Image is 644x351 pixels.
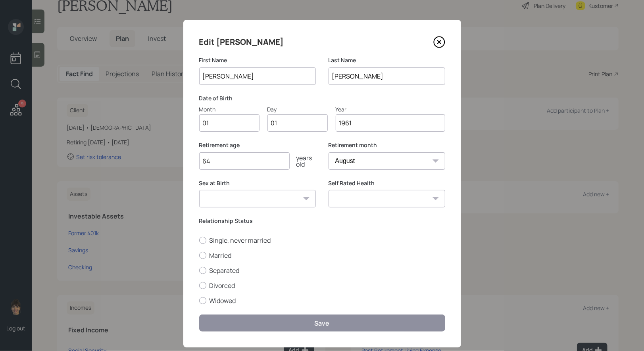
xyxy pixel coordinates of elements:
[199,296,445,305] label: Widowed
[199,266,445,275] label: Separated
[199,315,445,332] button: Save
[329,56,445,64] label: Last Name
[267,114,328,132] input: Day
[199,114,260,132] input: Month
[199,236,445,245] label: Single, never married
[290,155,316,167] div: years old
[199,179,316,187] label: Sex at Birth
[199,217,445,225] label: Relationship Status
[315,319,330,328] div: Save
[267,105,328,113] div: Day
[199,251,445,260] label: Married
[336,114,445,132] input: Year
[199,141,316,149] label: Retirement age
[329,179,445,187] label: Self Rated Health
[336,105,445,113] div: Year
[329,141,445,149] label: Retirement month
[199,94,445,102] label: Date of Birth
[199,281,445,290] label: Divorced
[199,56,316,64] label: First Name
[199,105,260,113] div: Month
[199,36,284,48] h4: Edit [PERSON_NAME]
